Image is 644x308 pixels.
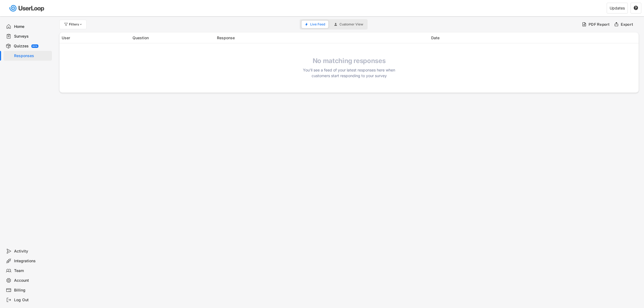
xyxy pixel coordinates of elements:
div: You'll see a feed of your latest responses here when customers start responding to your survey [300,67,398,78]
div: Billing [14,288,50,293]
button: Live Feed [302,21,328,28]
div: Response [217,35,428,41]
button: Customer View [331,21,366,28]
div: PDF Report [589,22,610,27]
div: Home [14,24,50,29]
div: Log Out [14,297,50,303]
div: Team [14,268,50,273]
div: BETA [32,45,37,47]
button:  [633,6,638,11]
div: Question [133,35,214,41]
span: Customer View [339,23,363,26]
img: userloop-logo-01.svg [8,3,46,14]
div: Date [431,35,637,41]
div: Updates [610,6,625,10]
div: Quizzes [14,44,29,49]
div: Integrations [14,258,50,264]
div: Filters [69,23,83,26]
span: Live Feed [310,23,325,26]
div: User [62,35,129,41]
div: Surveys [14,34,50,39]
div: Activity [14,249,50,254]
div: Account [14,278,50,283]
div: Export [621,22,633,27]
div: Responses [14,53,50,58]
h4: No matching responses [300,57,398,65]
